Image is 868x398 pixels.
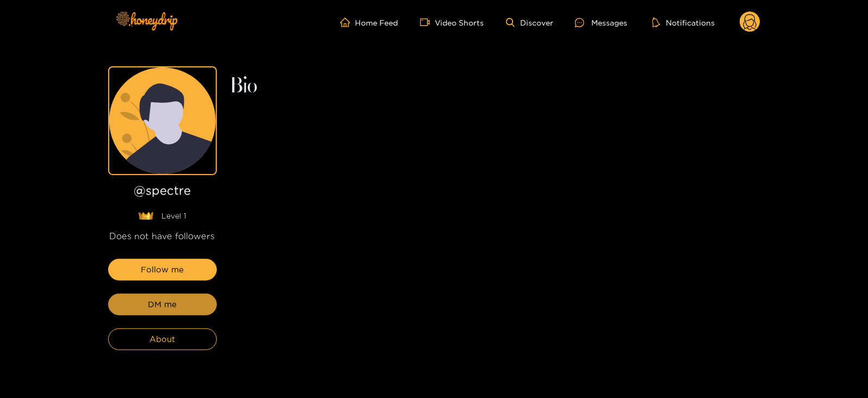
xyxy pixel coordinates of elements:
[340,17,355,27] span: home
[420,17,484,27] a: Video Shorts
[149,333,175,346] span: About
[340,17,398,27] a: Home Feed
[108,184,217,202] h1: @ spectre
[138,212,154,220] img: lavel grade
[420,17,435,27] span: video-camera
[108,294,217,315] button: DM me
[575,16,627,29] div: Messages
[108,328,217,350] button: About
[506,18,553,27] a: Discover
[230,77,760,96] h2: Bio
[649,17,718,28] button: Notifications
[162,210,187,221] span: Level 1
[108,259,217,281] button: Follow me
[108,230,217,242] div: Does not have followers
[141,263,184,276] span: Follow me
[148,298,177,311] span: DM me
